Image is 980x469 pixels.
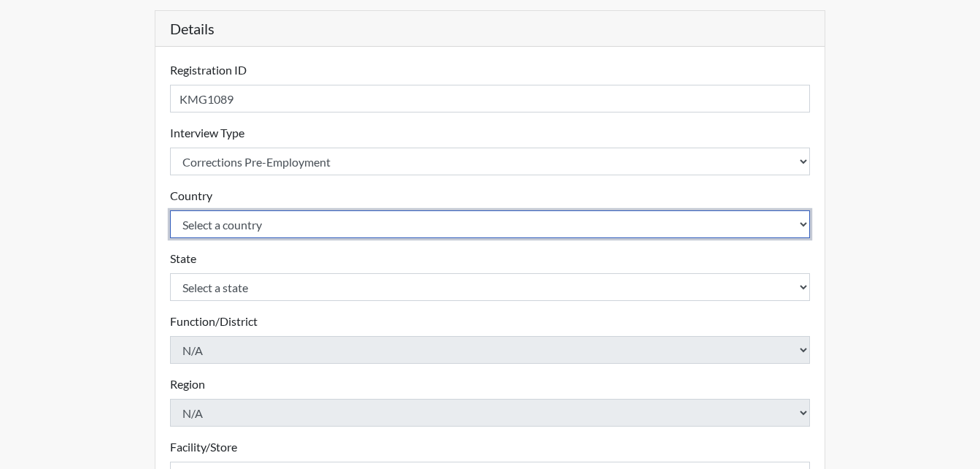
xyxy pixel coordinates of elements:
[170,438,237,456] label: Facility/Store
[170,250,196,267] label: State
[170,61,247,79] label: Registration ID
[170,187,212,205] label: Country
[170,124,244,142] label: Interview Type
[155,11,825,47] h5: Details
[170,313,258,330] label: Function/District
[170,85,811,113] input: Insert a Registration ID, which needs to be a unique alphanumeric value for each interviewee
[170,375,205,393] label: Region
